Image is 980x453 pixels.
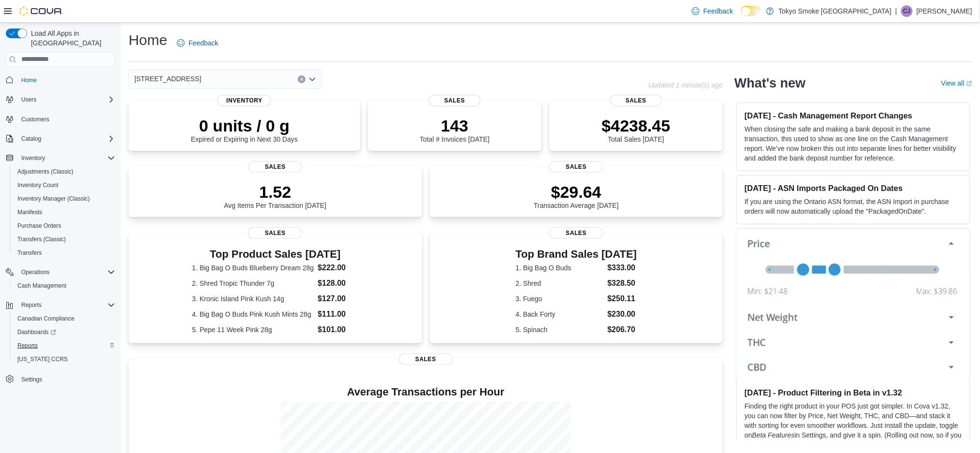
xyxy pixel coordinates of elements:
[191,116,298,143] div: Expired or Expiring in Next 30 Days
[21,76,37,84] span: Home
[10,246,119,260] button: Transfers
[318,324,358,336] dd: $101.00
[14,206,115,218] span: Manifests
[191,116,298,135] p: 0 units / 0 g
[745,183,962,193] h3: [DATE] - ASN Imports Packaged On Dates
[192,278,314,288] dt: 2. Shred Tropic Thunder 7g
[2,372,119,386] button: Settings
[14,193,115,205] span: Inventory Manager (Classic)
[17,181,59,189] span: Inventory Count
[2,73,119,87] button: Home
[17,342,38,350] span: Reports
[17,133,115,145] span: Catalog
[17,266,115,278] span: Operations
[17,113,115,125] span: Customers
[608,324,637,336] dd: $206.70
[192,325,314,335] dt: 5. Pepe 11 Week Pink 28g
[10,165,119,178] button: Adjustments (Classic)
[17,299,45,311] button: Reports
[10,233,119,246] button: Transfers (Classic)
[21,154,45,162] span: Inventory
[17,266,54,278] button: Operations
[14,247,45,259] a: Transfers
[966,81,972,87] svg: External link
[602,116,671,143] div: Total Sales [DATE]
[17,282,66,290] span: Cash Management
[17,315,74,322] span: Canadian Compliance
[901,5,913,17] div: Cassidy Jones
[17,328,56,336] span: Dashboards
[10,192,119,205] button: Inventory Manager (Classic)
[2,93,119,106] button: Users
[14,166,115,177] span: Adjustments (Classic)
[17,74,41,86] a: Home
[2,132,119,146] button: Catalog
[17,168,73,175] span: Adjustments (Classic)
[745,111,962,120] h3: [DATE] - Cash Management Report Changes
[516,248,637,260] h3: Top Brand Sales [DATE]
[17,222,61,230] span: Purchase Orders
[2,265,119,279] button: Operations
[298,75,306,83] button: Clear input
[308,75,316,83] button: Open list of options
[14,234,70,245] a: Transfers (Classic)
[608,293,637,305] dd: $250.11
[14,179,62,191] a: Inventory Count
[192,294,314,304] dt: 3. Kronic Island Pink Kush 14g
[136,386,715,398] h4: Average Transactions per Hour
[779,5,892,17] p: Tokyo Smoke [GEOGRAPHIC_DATA]
[10,219,119,233] button: Purchase Orders
[2,151,119,165] button: Inventory
[17,152,49,164] button: Inventory
[917,5,972,17] p: [PERSON_NAME]
[745,388,962,397] h3: [DATE] - Product Filtering in Beta in v1.32
[516,309,604,319] dt: 4. Back Forty
[21,301,42,309] span: Reports
[192,309,314,319] dt: 4. Big Bag O Buds Pink Kush Mints 28g
[895,5,897,17] p: |
[904,5,911,17] span: CJ
[21,135,41,143] span: Catalog
[14,247,115,259] span: Transfers
[602,116,671,135] p: $4238.45
[129,30,167,50] h1: Home
[941,79,972,87] a: View allExternal link
[10,352,119,366] button: [US_STATE] CCRS
[688,1,737,21] a: Feedback
[14,280,70,292] a: Cash Management
[17,373,115,385] span: Settings
[173,33,222,53] a: Feedback
[14,234,115,245] span: Transfers (Classic)
[14,280,115,292] span: Cash Management
[17,133,45,145] button: Catalog
[2,112,119,126] button: Customers
[17,195,90,203] span: Inventory Manager (Classic)
[534,182,619,202] p: $29.64
[14,313,78,324] a: Canadian Compliance
[516,294,604,304] dt: 3. Fuego
[17,249,42,257] span: Transfers
[429,95,481,106] span: Sales
[10,325,119,339] a: Dashboards
[420,116,489,135] p: 143
[21,268,50,276] span: Operations
[14,313,115,324] span: Canadian Compliance
[17,299,115,311] span: Reports
[14,193,94,205] a: Inventory Manager (Classic)
[192,263,314,273] dt: 1. Big Bag O Buds Blueberry Dream 28g
[703,6,733,16] span: Feedback
[10,205,119,219] button: Manifests
[10,312,119,325] button: Canadian Compliance
[27,29,115,48] span: Load All Apps in [GEOGRAPHIC_DATA]
[17,94,115,105] span: Users
[17,74,115,86] span: Home
[134,73,201,85] span: [STREET_ADDRESS]
[318,278,358,289] dd: $128.00
[516,263,604,273] dt: 1. Big Bag O Buds
[17,355,68,363] span: [US_STATE] CCRS
[734,75,805,91] h2: What's new
[14,206,46,218] a: Manifests
[189,38,218,48] span: Feedback
[224,182,326,202] p: 1.52
[745,401,962,450] p: Finding the right product in your POS just got simpler. In Cova v1.32, you can now filter by Pric...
